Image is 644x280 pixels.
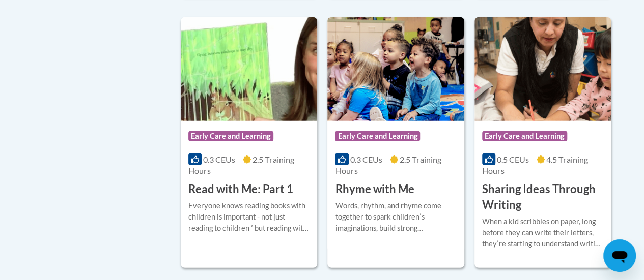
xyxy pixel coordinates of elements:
span: 0.5 CEUs [497,154,529,164]
div: When a kid scribbles on paper, long before they can write their letters, theyʹre starting to unde... [482,216,603,250]
iframe: Button to launch messaging window [603,239,636,272]
span: 0.3 CEUs [350,154,382,164]
h3: Read with Me: Part 1 [188,181,293,197]
h3: Rhyme with Me [335,181,414,197]
div: Everyone knows reading books with children is important - not just reading to children ʹ but read... [188,200,310,234]
div: Words, rhythm, and rhyme come together to spark childrenʹs imaginations, build strong relationshi... [335,200,456,234]
span: Early Care and Learning [335,131,420,141]
a: Course LogoEarly Care and Learning0.3 CEUs2.5 Training Hours Rhyme with MeWords, rhythm, and rhym... [327,17,464,267]
img: Course Logo [181,17,317,121]
img: Course Logo [474,17,611,121]
a: Course LogoEarly Care and Learning0.3 CEUs2.5 Training Hours Read with Me: Part 1Everyone knows r... [181,17,317,267]
a: Course LogoEarly Care and Learning0.5 CEUs4.5 Training Hours Sharing Ideas Through WritingWhen a ... [474,17,611,267]
img: Course Logo [327,17,464,121]
span: 0.3 CEUs [203,154,235,164]
span: Early Care and Learning [482,131,567,141]
span: Early Care and Learning [188,131,273,141]
h3: Sharing Ideas Through Writing [482,181,603,213]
